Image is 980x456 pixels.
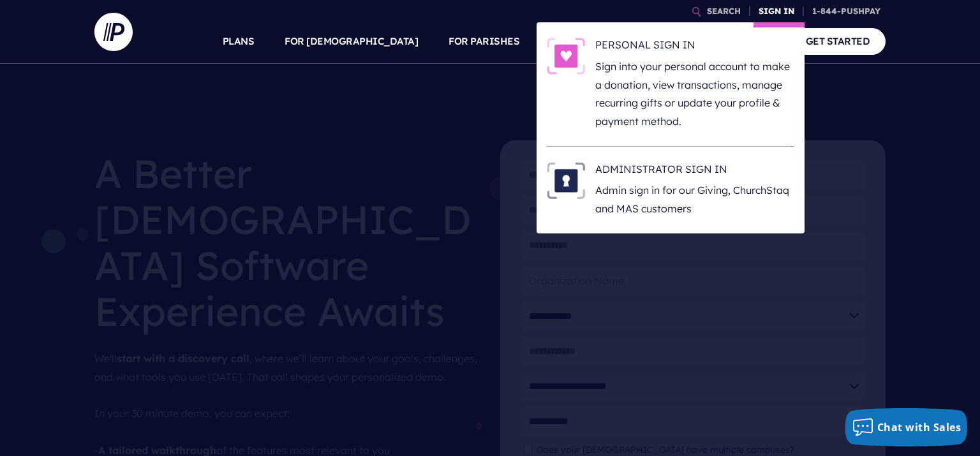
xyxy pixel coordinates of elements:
[595,57,794,131] p: Sign into your personal account to make a donation, view transactions, manage recurring gifts or ...
[285,19,418,64] a: FOR [DEMOGRAPHIC_DATA]
[595,38,794,57] h6: PERSONAL SIGN IN
[550,19,607,64] a: SOLUTIONS
[547,162,585,199] img: ADMINISTRATOR SIGN IN - Illustration
[449,19,519,64] a: FOR PARISHES
[845,408,968,446] button: Chat with Sales
[547,38,585,75] img: PERSONAL SIGN IN - Illustration
[595,162,794,181] h6: ADMINISTRATOR SIGN IN
[223,19,255,64] a: PLANS
[712,19,759,64] a: COMPANY
[547,38,794,131] a: PERSONAL SIGN IN - Illustration PERSONAL SIGN IN Sign into your personal account to make a donati...
[547,162,794,218] a: ADMINISTRATOR SIGN IN - Illustration ADMINISTRATOR SIGN IN Admin sign in for our Giving, ChurchSt...
[877,420,961,434] span: Chat with Sales
[637,19,682,64] a: EXPLORE
[790,28,886,54] a: GET STARTED
[595,181,794,218] p: Admin sign in for our Giving, ChurchStaq and MAS customers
